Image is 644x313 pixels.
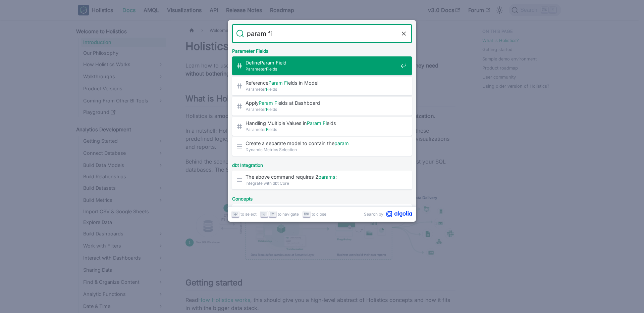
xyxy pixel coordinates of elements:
a: Apply queryparams(for query models only).Order of Operations [232,204,412,223]
span: Integrate with dbt Core [246,180,398,186]
svg: Arrow down [262,212,267,217]
span: Dynamic Metrics Selection [246,146,398,153]
mark: Param [307,120,321,126]
div: Parameter Fields [231,43,413,56]
span: Parameter elds [246,106,398,113]
div: dbt Integration [231,157,413,171]
span: Define eld​ [246,59,398,66]
span: Reference elds in Model​ [246,80,398,86]
mark: Fi [284,80,288,86]
span: The above command requires 2 : [246,174,398,180]
svg: Arrow up [270,212,275,217]
span: Parameter elds [246,86,398,92]
mark: Param [259,100,273,106]
span: Create a separate model to contain the [246,140,398,146]
a: ApplyParam Fields at Dashboard​ParameterFields [232,97,412,116]
input: Search docs [244,24,400,43]
a: Create a separate model to contain theparamDynamic Metrics Selection [232,137,412,156]
svg: Algolia [386,211,412,217]
mark: Fi [266,66,269,72]
div: Concepts [231,191,413,204]
mark: Fi [274,100,278,106]
mark: params [318,174,335,180]
mark: Fi [323,120,327,126]
mark: Fi [266,87,269,92]
button: Clear the query [400,30,408,38]
svg: Enter key [233,212,238,217]
span: Parameter elds [246,126,398,133]
span: Parameter elds [246,66,398,72]
mark: Param [260,60,274,65]
mark: Fi [276,60,280,65]
span: Handling Multiple Values in elds​ [246,120,398,126]
svg: Escape key [304,212,309,217]
mark: Fi [266,107,269,112]
a: The above command requires 2params:Integrate with dbt Core [232,171,412,189]
mark: param [334,140,349,146]
span: to select [240,211,257,217]
a: DefineParam Field​ParameterFields [232,56,412,75]
a: ReferenceParam Fields in Model​ParameterFields [232,77,412,95]
mark: Fi [266,127,269,132]
span: to close [312,211,326,217]
mark: Param [268,80,283,86]
span: Search by [364,211,383,217]
span: Apply elds at Dashboard​ [246,100,398,106]
a: Handling Multiple Values inParam Fields​ParameterFields [232,117,412,136]
a: Search byAlgolia [364,211,412,217]
span: to navigate [278,211,299,217]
